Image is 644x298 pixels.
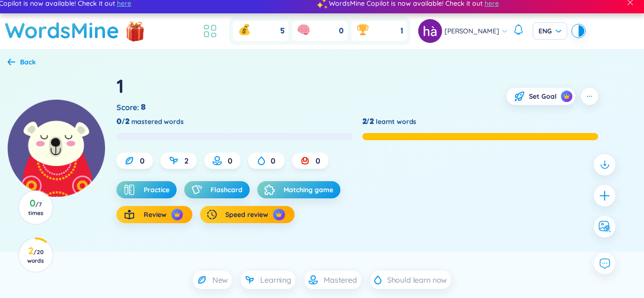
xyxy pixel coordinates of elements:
a: WordsMine [5,13,119,47]
span: plus [599,190,611,202]
span: 0 [316,155,320,166]
span: 1 [401,26,403,36]
span: Set Goal [529,92,557,101]
span: / 7 times [28,201,43,216]
div: 2/2 [362,116,374,127]
span: / 20 words [27,248,44,264]
span: [PERSON_NAME] [444,26,499,36]
a: Back [8,59,36,67]
button: Reviewcrown icon [116,206,192,223]
span: 8 [141,102,146,113]
span: Practice [144,185,169,195]
span: Mastered [324,275,357,285]
img: crown icon [174,211,180,218]
span: Should learn now [387,275,447,285]
span: 0 [339,26,344,36]
span: 0 [228,155,232,166]
span: 5 [280,26,285,36]
button: Practice [116,181,177,198]
span: 0 [271,155,275,166]
span: mastered words [131,116,184,127]
div: Score : [116,102,148,113]
span: 0 [140,155,145,166]
button: Speed reviewcrown icon [200,206,294,223]
span: Speed review [225,210,268,219]
img: avatar [418,19,442,43]
div: 1 [116,73,124,99]
a: avatar [418,19,444,43]
button: Flashcard [184,181,250,198]
span: Review [144,210,167,219]
button: Set Goalcrown icon [507,88,575,105]
div: 0/2 [116,116,129,127]
div: Back [20,57,36,67]
h3: 2 [25,247,46,264]
h3: 0 [25,199,46,216]
span: New [212,275,228,285]
span: learnt words [376,116,416,127]
span: Learning [260,275,291,285]
button: Matching game [257,181,340,198]
span: Flashcard [211,185,243,195]
span: ENG [538,26,561,36]
img: flashSalesIcon.a7f4f837.png [126,16,145,45]
img: crown icon [275,211,282,218]
span: 2 [184,155,189,166]
span: Matching game [284,185,333,195]
img: crown icon [563,93,570,100]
